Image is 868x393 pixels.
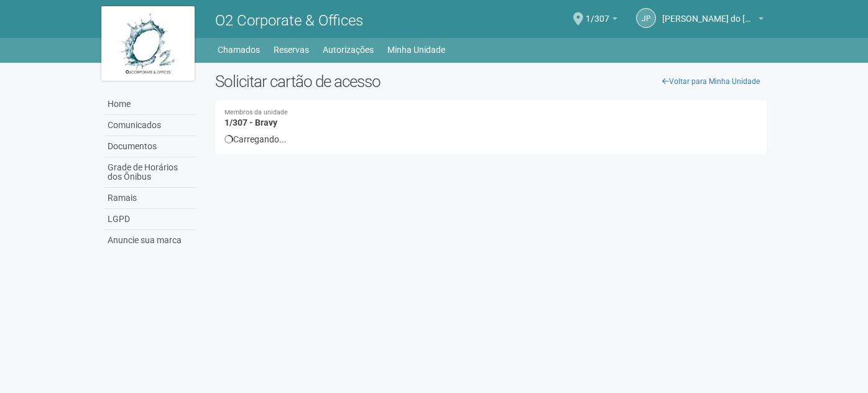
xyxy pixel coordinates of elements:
a: Voltar para Minha Unidade [655,72,767,91]
a: Grade de Horários dos Ônibus [104,157,196,188]
a: [PERSON_NAME] do [PERSON_NAME] [662,16,764,25]
span: João Pedro do Nascimento [662,2,755,24]
a: LGPD [104,209,196,230]
h2: Solicitar cartão de acesso [215,72,767,91]
a: Minha Unidade [387,41,445,58]
span: O2 Corporate & Offices [215,12,363,29]
span: 1/307 [586,2,609,24]
a: Autorizações [323,41,374,58]
a: Chamados [218,41,260,58]
a: Home [104,94,196,115]
a: Ramais [104,188,196,209]
div: Carregando... [224,134,757,145]
a: Documentos [104,136,196,157]
img: logo.jpg [101,6,195,81]
a: JP [636,8,656,28]
h4: 1/307 - Bravy [224,109,757,127]
a: Comunicados [104,115,196,136]
small: Membros da unidade [224,109,757,116]
a: Anuncie sua marca [104,230,196,251]
a: 1/307 [586,16,617,25]
a: Reservas [274,41,309,58]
